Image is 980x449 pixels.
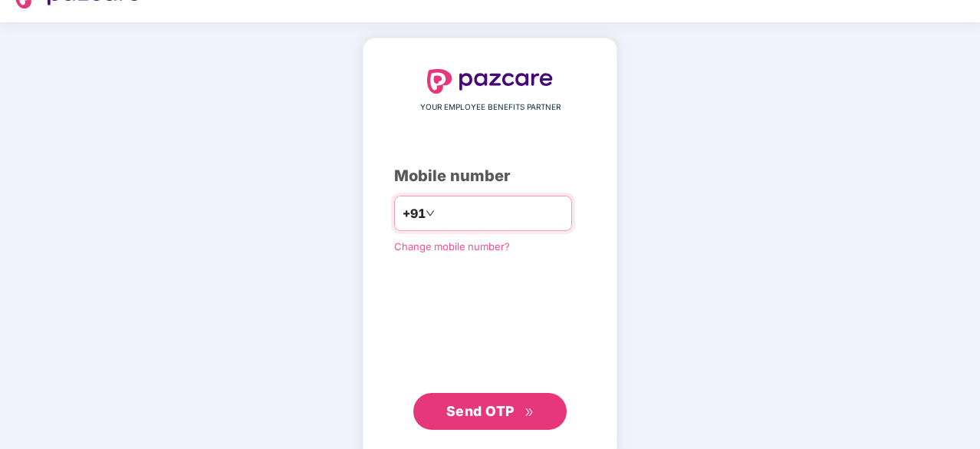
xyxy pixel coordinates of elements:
img: logo [427,69,553,94]
span: Send OTP [446,403,515,419]
button: Send OTPdouble-right [413,393,567,430]
span: +91 [403,204,426,223]
a: Change mobile number? [394,240,510,253]
span: YOUR EMPLOYEE BENEFITS PARTNER [420,101,561,114]
div: Mobile number [394,164,586,188]
span: double-right [525,408,534,418]
span: down [426,209,435,218]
